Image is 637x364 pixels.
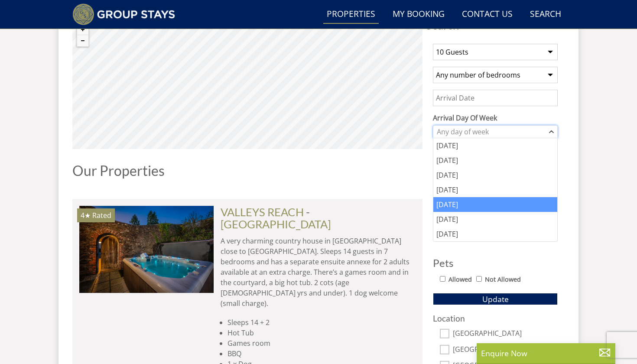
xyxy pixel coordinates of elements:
[77,35,88,46] button: Zoom out
[433,293,558,305] button: Update
[77,24,88,35] button: Zoom in
[221,205,304,218] a: VALLEYS REACH
[433,153,557,168] div: [DATE]
[221,205,331,231] span: -
[433,257,558,269] h3: Pets
[433,182,557,197] div: [DATE]
[485,275,521,284] label: Not Allowed
[389,5,448,24] a: My Booking
[227,348,416,359] li: BBQ
[482,294,509,304] span: Update
[433,138,557,153] div: [DATE]
[79,206,214,292] img: valleys_reach_somerset_accommodation_vacation_home_sleeps_12.original.jpg
[433,90,558,106] input: Arrival Date
[448,275,472,284] label: Allowed
[433,197,557,212] div: [DATE]
[453,329,558,339] label: [GEOGRAPHIC_DATA]
[227,338,416,348] li: Games room
[433,168,557,182] div: [DATE]
[221,218,331,231] a: [GEOGRAPHIC_DATA]
[426,19,565,31] span: Search
[433,125,558,138] div: Combobox
[81,211,91,220] span: VALLEYS REACH has a 4 star rating under the Quality in Tourism Scheme
[526,5,565,24] a: Search
[227,317,416,328] li: Sleeps 14 + 2
[435,127,547,136] div: Any day of week
[453,345,558,355] label: [GEOGRAPHIC_DATA]
[433,113,558,123] label: Arrival Day Of Week
[481,348,611,359] p: Enquire Now
[323,5,379,24] a: Properties
[92,211,111,220] span: Rated
[227,328,416,338] li: Hot Tub
[72,3,175,25] img: Group Stays
[72,19,422,149] canvas: Map
[79,206,214,292] a: 4★ Rated
[433,227,557,241] div: [DATE]
[458,5,516,24] a: Contact Us
[72,163,422,178] h1: Our Properties
[433,314,558,323] h3: Location
[221,236,416,309] p: A very charming country house in [GEOGRAPHIC_DATA] close to [GEOGRAPHIC_DATA]. Sleeps 14 guests i...
[433,212,557,227] div: [DATE]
